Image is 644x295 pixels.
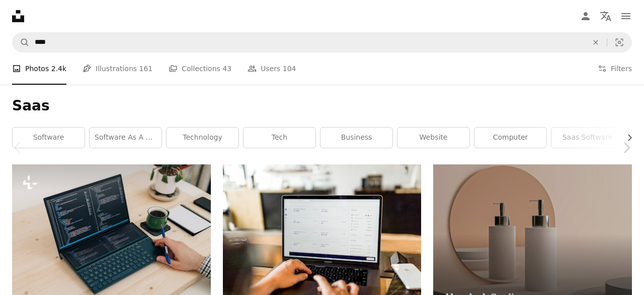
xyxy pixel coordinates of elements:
a: Illustrations 161 [83,52,152,85]
a: computer [474,128,546,148]
button: Filters [598,52,632,85]
button: Search Unsplash [13,33,30,52]
a: tech [244,128,315,148]
a: saas software [551,128,623,148]
span: 104 [283,63,296,74]
a: software as a service [90,128,162,148]
a: Next [609,99,644,196]
button: Menu [616,6,636,26]
span: 43 [222,63,231,74]
a: Users 104 [248,52,296,85]
a: Log in / Sign up [576,6,596,26]
a: technology [167,128,238,148]
button: Language [596,6,616,26]
a: Collections 43 [169,52,231,85]
a: website [397,128,469,148]
a: software [13,128,85,148]
a: Home — Unsplash [12,10,24,22]
a: business [320,128,392,148]
form: Find visuals sitewide [12,32,632,52]
h1: Saas [12,97,632,115]
button: Visual search [607,33,631,52]
span: 161 [139,63,153,74]
a: a person is writing on a laptop on a desk [12,226,211,235]
button: Clear [585,33,607,52]
a: person using MacBook pro [223,226,422,235]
